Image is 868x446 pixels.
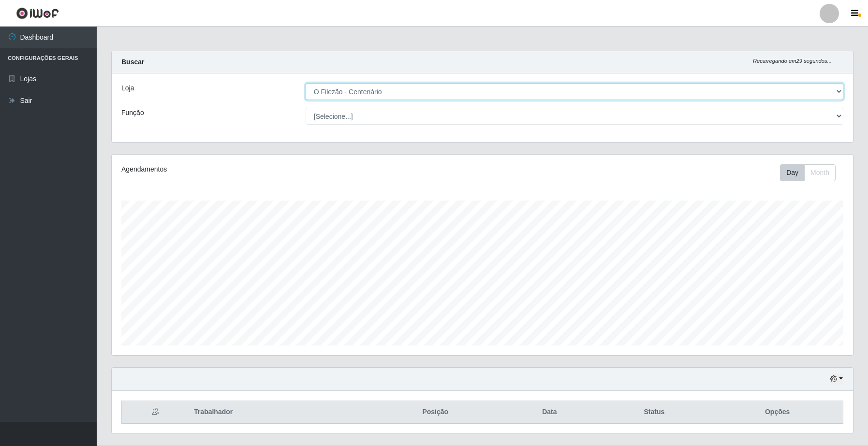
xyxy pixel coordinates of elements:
div: Toolbar with button groups [780,164,843,181]
i: Recarregando em 29 segundos... [753,58,832,64]
div: First group [780,164,836,181]
label: Função [121,108,144,118]
button: Month [804,164,836,181]
th: Data [502,401,596,424]
img: CoreUI Logo [16,7,59,19]
th: Trabalhador [188,401,368,424]
th: Opções [712,401,843,424]
button: Day [780,164,805,181]
div: Agendamentos [121,164,414,174]
th: Status [596,401,712,424]
strong: Buscar [121,58,144,66]
label: Loja [121,83,134,93]
th: Posição [368,401,502,424]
